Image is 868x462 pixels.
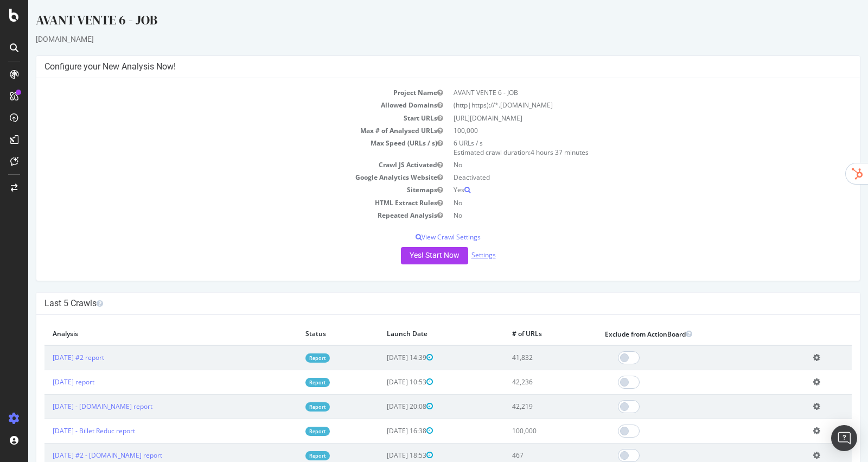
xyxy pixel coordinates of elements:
[420,159,824,171] td: No
[16,197,420,209] td: HTML Extract Rules
[420,124,824,137] td: 100,000
[277,451,302,460] a: Report
[359,451,405,460] span: [DATE] 18:53
[16,232,824,242] p: View Crawl Settings
[16,209,420,221] td: Repeated Analysis
[16,99,420,111] td: Allowed Domains
[277,353,302,363] a: Report
[24,402,124,411] a: [DATE] - [DOMAIN_NAME] report
[24,426,107,435] a: [DATE] - Billet Reduc report
[24,377,66,387] a: [DATE] report
[359,353,405,362] span: [DATE] 14:39
[16,171,420,183] td: Google Analytics Website
[16,298,824,309] h4: Last 5 Crawls
[24,451,134,460] a: [DATE] #2 - [DOMAIN_NAME] report
[373,247,440,264] button: Yes! Start Now
[359,402,405,411] span: [DATE] 20:08
[8,34,832,45] div: [DOMAIN_NAME]
[476,394,569,419] td: 42,219
[420,197,824,209] td: No
[420,183,824,196] td: Yes
[16,183,420,196] td: Sitemaps
[8,11,832,34] div: AVANT VENTE 6 - JOB
[269,323,351,345] th: Status
[476,419,569,443] td: 100,000
[277,378,302,387] a: Report
[350,323,476,345] th: Launch Date
[16,124,420,137] td: Max # of Analysed URLs
[420,112,824,124] td: [URL][DOMAIN_NAME]
[16,137,420,159] td: Max Speed (URLs / s)
[420,99,824,111] td: (http|https)://*.[DOMAIN_NAME]
[16,86,420,99] td: Project Name
[24,353,76,362] a: [DATE] #2 report
[16,61,824,72] h4: Configure your New Analysis Now!
[277,402,302,412] a: Report
[502,148,560,157] span: 4 hours 37 minutes
[16,159,420,171] td: Crawl JS Activated
[476,370,569,394] td: 42,236
[16,323,269,345] th: Analysis
[476,345,569,370] td: 41,832
[420,171,824,183] td: Deactivated
[277,427,302,436] a: Report
[831,425,857,451] div: Open Intercom Messenger
[359,377,405,387] span: [DATE] 10:53
[420,86,824,99] td: AVANT VENTE 6 - JOB
[16,112,420,124] td: Start URLs
[569,323,777,345] th: Exclude from ActionBoard
[359,426,405,435] span: [DATE] 16:38
[476,323,569,345] th: # of URLs
[420,209,824,221] td: No
[420,137,824,159] td: 6 URLs / s Estimated crawl duration:
[443,250,468,260] a: Settings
